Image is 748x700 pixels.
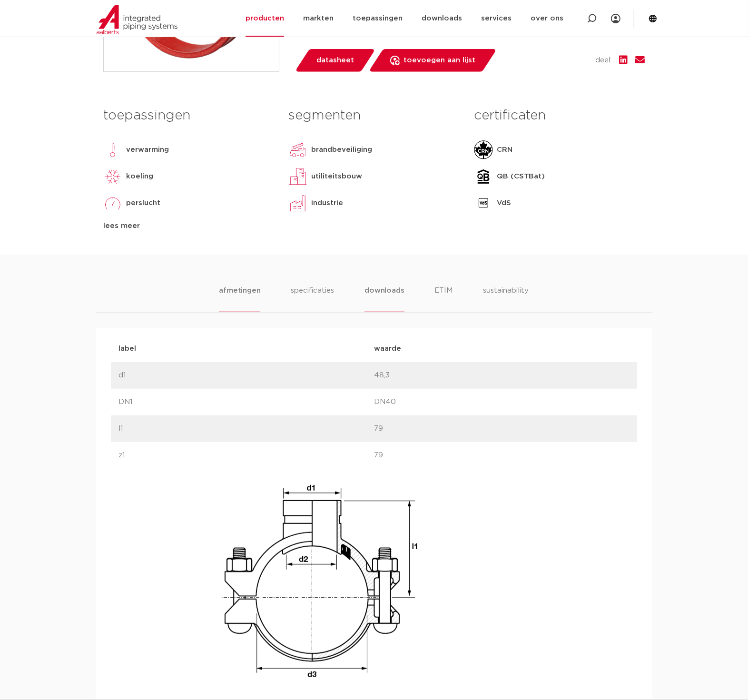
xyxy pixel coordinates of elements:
img: verwarming [103,140,122,159]
img: brandbeveiliging [288,140,307,159]
li: sustainability [483,285,529,312]
h3: toepassingen [103,106,274,125]
img: CRN [474,140,493,159]
p: verwarming [126,144,169,156]
img: drawing for product [222,484,419,679]
p: perslucht [126,197,160,209]
img: VdS [474,194,493,213]
p: utiliteitsbouw [311,171,362,182]
p: QB (CSTBat) [497,171,545,182]
p: DN1 [118,396,374,408]
span: deel: [595,55,611,66]
p: z1 [118,450,374,461]
p: brandbeveiliging [311,144,372,156]
p: l1 [118,423,374,434]
p: 48,3 [374,370,630,381]
img: QB (CSTBat) [474,167,493,186]
p: DN40 [374,396,630,408]
li: ETIM [435,285,453,312]
p: label [118,343,374,355]
p: VdS [497,197,511,209]
img: koeling [103,167,122,186]
h3: certificaten [474,106,645,125]
p: industrie [311,197,343,209]
span: datasheet [316,53,354,68]
img: industrie [288,194,307,213]
p: CRN [497,144,512,156]
p: d1 [118,370,374,381]
img: utiliteitsbouw [288,167,307,186]
h3: segmenten [288,106,459,125]
p: waarde [374,343,630,355]
li: specificaties [291,285,334,312]
p: koeling [126,171,153,182]
div: lees meer [103,220,274,232]
p: 79 [374,450,630,461]
a: datasheet [295,49,375,72]
li: downloads [364,285,404,312]
p: 79 [374,423,630,434]
img: perslucht [103,194,122,213]
li: afmetingen [219,285,260,312]
span: toevoegen aan lijst [404,53,475,68]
